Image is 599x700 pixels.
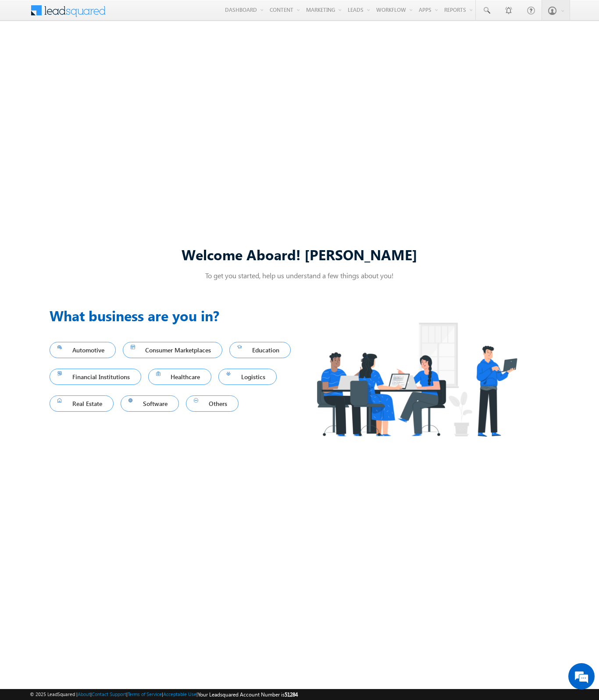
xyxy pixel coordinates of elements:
[226,371,269,383] span: Logistics
[50,305,299,326] h3: What business are you in?
[128,691,162,697] a: Terms of Service
[285,691,298,698] span: 51284
[50,271,549,280] p: To get you started, help us understand a few things about you!
[156,371,204,383] span: Healthcare
[57,398,106,409] span: Real Estate
[194,398,231,409] span: Others
[131,344,215,356] span: Consumer Marketplaces
[237,344,283,356] span: Education
[30,690,298,699] span: © 2025 LeadSquared | | | | |
[78,691,90,697] a: About
[299,305,534,454] img: Industry.png
[128,398,171,409] span: Software
[57,344,108,356] span: Automotive
[50,245,549,264] div: Welcome Aboard! [PERSON_NAME]
[198,691,298,698] span: Your Leadsquared Account Number is
[92,691,126,697] a: Contact Support
[57,371,133,383] span: Financial Institutions
[163,691,196,697] a: Acceptable Use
